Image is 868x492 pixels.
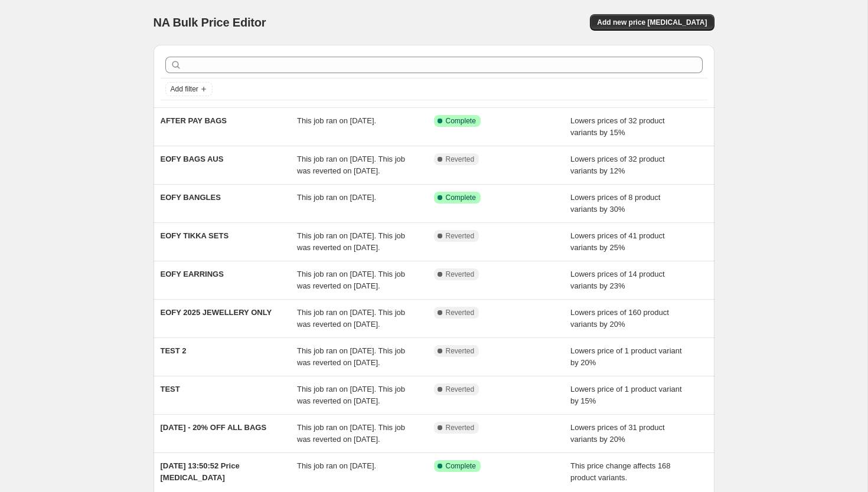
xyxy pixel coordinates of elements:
[446,461,476,471] span: Complete
[446,270,475,279] span: Reverted
[161,231,229,240] span: EOFY TIKKA SETS
[446,231,475,241] span: Reverted
[165,82,213,96] button: Add filter
[446,308,475,317] span: Reverted
[297,231,405,252] span: This job ran on [DATE]. This job was reverted on [DATE].
[570,385,682,405] span: Lowers price of 1 product variant by 15%
[161,116,227,125] span: AFTER PAY BAGS
[161,308,272,317] span: EOFY 2025 JEWELLERY ONLY
[570,155,665,175] span: Lowers prices of 32 product variants by 12%
[570,346,682,367] span: Lowers price of 1 product variant by 20%
[597,18,707,27] span: Add new price [MEDICAL_DATA]
[161,461,240,482] span: [DATE] 13:50:52 Price [MEDICAL_DATA]
[297,116,376,125] span: This job ran on [DATE].
[297,193,376,202] span: This job ran on [DATE].
[161,346,187,355] span: TEST 2
[161,193,221,202] span: EOFY BANGLES
[161,270,224,278] span: EOFY EARRINGS
[297,308,405,329] span: This job ran on [DATE]. This job was reverted on [DATE].
[161,385,180,393] span: TEST
[446,385,475,394] span: Reverted
[570,423,665,444] span: Lowers prices of 31 product variants by 20%
[297,385,405,405] span: This job ran on [DATE]. This job was reverted on [DATE].
[446,346,475,356] span: Reverted
[154,16,266,29] span: NA Bulk Price Editor
[446,423,475,432] span: Reverted
[297,461,376,470] span: This job ran on [DATE].
[161,155,224,163] span: EOFY BAGS AUS
[297,155,405,175] span: This job ran on [DATE]. This job was reverted on [DATE].
[297,423,405,444] span: This job ran on [DATE]. This job was reverted on [DATE].
[297,346,405,367] span: This job ran on [DATE]. This job was reverted on [DATE].
[297,270,405,290] span: This job ran on [DATE]. This job was reverted on [DATE].
[446,155,475,164] span: Reverted
[446,193,476,202] span: Complete
[570,116,665,137] span: Lowers prices of 32 product variants by 15%
[590,14,714,31] button: Add new price [MEDICAL_DATA]
[446,116,476,126] span: Complete
[570,308,669,329] span: Lowers prices of 160 product variants by 20%
[570,193,660,214] span: Lowers prices of 8 product variants by 30%
[171,84,198,94] span: Add filter
[570,461,671,482] span: This price change affects 168 product variants.
[161,423,267,432] span: [DATE] - 20% OFF ALL BAGS
[570,231,665,252] span: Lowers prices of 41 product variants by 25%
[570,270,665,290] span: Lowers prices of 14 product variants by 23%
